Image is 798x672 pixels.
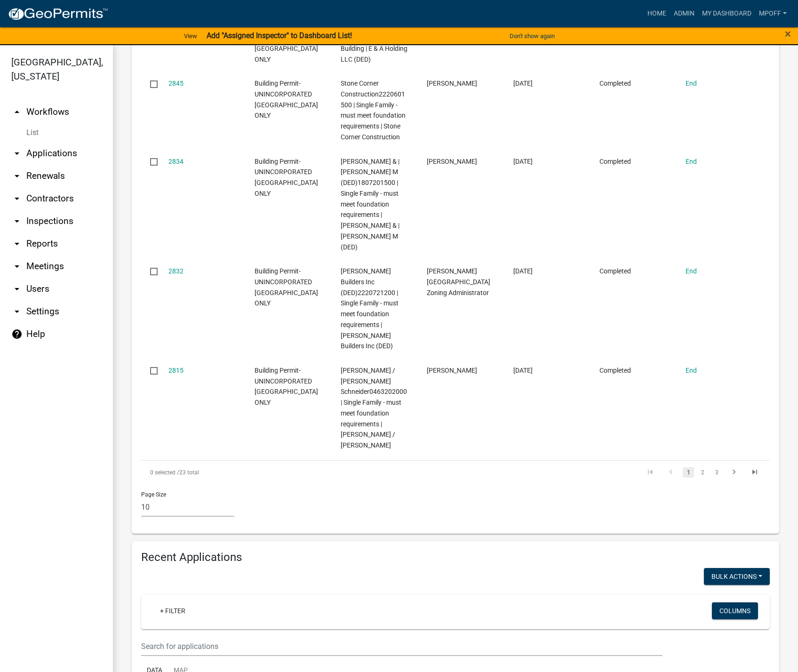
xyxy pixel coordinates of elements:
button: Columns [712,602,758,619]
i: arrow_drop_down [11,216,23,227]
i: arrow_drop_down [11,193,23,204]
span: 0 selected / [150,469,179,476]
span: Blake Stone / Sarah Schneider0463202000 | Single Family - must meet foundation requirements | Bla... [341,367,407,449]
li: page 3 [710,464,724,480]
a: + Filter [152,602,193,619]
i: arrow_drop_down [11,306,23,317]
span: Completed [599,367,631,374]
i: arrow_drop_down [11,283,23,295]
li: page 1 [681,464,695,480]
span: 08/23/2023 [513,158,533,165]
span: Building Permit-UNINCORPORATED MARION COUNTY ONLY [255,367,318,406]
a: My Dashboard [698,5,755,23]
a: End [686,158,697,165]
a: 2 [697,467,708,478]
i: arrow_drop_up [11,106,23,118]
a: Admin [670,5,698,23]
a: mpoff [755,5,790,23]
span: Stone Corner Construction2220601500 | Single Family - must meet foundation requirements | Stone C... [341,80,406,141]
div: 23 total [141,461,389,484]
span: Jason [427,158,477,165]
input: Search for applications [141,637,662,656]
span: 08/22/2023 [513,267,533,275]
li: page 2 [695,464,710,480]
span: Completed [599,80,631,87]
span: Completed [599,158,631,165]
a: 2832 [168,267,184,275]
a: 1 [683,467,694,478]
span: 09/16/2023 [513,80,533,87]
a: End [686,80,697,87]
a: View [180,28,201,44]
i: arrow_drop_down [11,261,23,272]
strong: Add "Assigned Inspector" to Dashboard List! [207,31,352,40]
a: go to first page [641,467,659,478]
button: Close [785,28,791,40]
a: go to next page [725,467,743,478]
span: Building Permit-UNINCORPORATED MARION COUNTY ONLY [255,158,318,197]
span: Completed [599,267,631,275]
button: Bulk Actions [704,568,770,585]
span: Building Permit-UNINCORPORATED MARION COUNTY ONLY [255,267,318,307]
a: 2845 [168,80,184,87]
a: 3 [711,467,722,478]
a: End [686,367,697,374]
span: Melissa Poffenbarger- Marion County Zoning Administrator [427,267,490,296]
a: End [686,267,697,275]
span: Austin Steenhoek [427,80,477,87]
i: arrow_drop_down [11,238,23,249]
a: 2815 [168,367,184,374]
span: Taylor Sedlock [427,367,477,374]
h4: Recent Applications [141,551,770,564]
i: arrow_drop_down [11,148,23,159]
span: 08/02/2023 [513,367,533,374]
a: go to previous page [662,467,680,478]
a: Home [644,5,670,23]
a: 2834 [168,158,184,165]
span: Building Permit-UNINCORPORATED MARION COUNTY ONLY [255,80,318,119]
i: arrow_drop_down [11,170,23,182]
span: Burk, Aron T & | Burk, MaKenzie M (DED)1807201500 | Single Family - must meet foundation requirem... [341,158,399,251]
span: Mike Sereg Builders Inc (DED)2220721200 | Single Family - must meet foundation requirements | Mik... [341,267,399,350]
button: Don't show again [506,28,559,44]
span: × [785,27,791,40]
a: go to last page [746,467,764,478]
i: help [11,328,23,340]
